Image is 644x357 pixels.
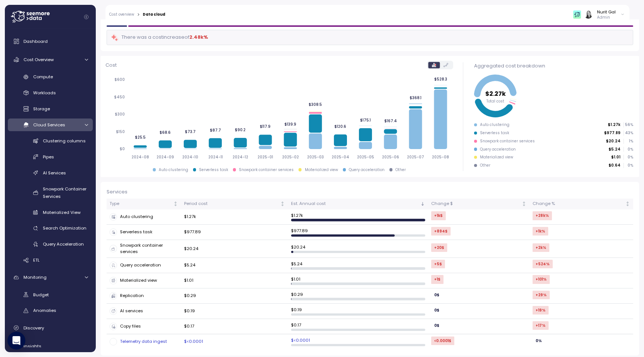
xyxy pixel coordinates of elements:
div: Materialized view [480,155,513,160]
div: There was a cost increase of [111,33,208,42]
div: Query acceleration [349,167,385,173]
td: $ <0.0001 [288,334,428,349]
div: +28k % [533,211,552,220]
a: Discovery [8,320,93,335]
tspan: $300 [115,112,125,117]
tspan: $68.6 [160,130,171,135]
tspan: 2025-01 [258,155,273,159]
td: $977.89 [181,225,288,240]
p: 0 % [624,147,633,152]
p: 43 % [624,130,633,136]
td: $ 0.29 [288,288,428,304]
div: +5 $ [431,260,445,268]
a: Cost overview [109,13,134,16]
p: 56 % [624,122,633,127]
td: $0.29 [181,288,288,304]
tspan: $0 [120,147,125,152]
tspan: 2024-11 [208,155,222,159]
td: $ 0.19 [288,304,428,319]
span: Discovery [23,325,44,331]
span: Budget [33,292,49,298]
div: Materialized view [305,167,338,173]
div: Est. Annual cost [291,200,419,207]
a: Dashboard [8,34,93,49]
a: Search Optimization [8,222,93,234]
span: Materialized View [43,209,80,215]
div: Auto clustering [480,122,509,127]
a: Anomalies [8,304,93,317]
a: Snowpark Container Services [8,183,93,202]
a: Pipes [8,151,93,163]
img: 65f98ecb31a39d60f1f315eb.PNG [573,10,581,18]
div: Copy files [110,323,178,330]
tspan: 2024-12 [233,155,248,159]
div: Type [110,200,172,207]
span: Monitoring [23,274,47,280]
div: Serverless task [110,228,178,236]
span: Anomalies [33,307,56,313]
p: 0 % [624,155,633,160]
span: Query Acceleration [43,241,84,247]
a: Cloud Services [8,119,93,131]
div: Not sorted [625,201,630,206]
th: Est. Annual costSorted descending [288,199,428,209]
span: AI Services [43,170,66,176]
a: Workloads [8,87,93,99]
a: ETL [8,254,93,266]
td: $0.17 [181,319,288,334]
td: $1.27k [181,209,288,225]
div: Not sorted [521,201,527,206]
span: Cost Overview [23,57,54,63]
div: 0 $ [431,321,442,330]
span: Search Optimization [43,225,86,231]
a: Materialized View [8,206,93,218]
div: Snowpark container services [480,139,535,144]
td: $ 0.17 [288,319,428,334]
tspan: $308.5 [309,102,322,107]
td: $ 977.89 [288,225,428,240]
div: Query acceleration [480,147,516,152]
tspan: $73.7 [185,129,196,134]
div: +20 $ [431,243,447,252]
span: Snowpark Container Services [43,186,86,199]
tspan: $117.9 [260,124,271,129]
p: 0 % [624,163,633,168]
div: <0.0001 $ [431,337,454,345]
div: Data cloud [143,13,165,16]
span: Pipes [43,154,54,160]
tspan: 2025-03 [307,155,324,159]
span: Cloud Services [33,122,65,128]
tspan: $175.1 [360,118,371,123]
div: > [137,12,140,17]
tspan: 2025-02 [282,155,299,159]
tspan: $90.2 [235,127,246,132]
a: Clustering columns [8,135,93,147]
span: Storage [33,106,50,112]
td: $ 5.24 [288,258,428,273]
p: $0.64 [609,163,621,168]
div: Not sorted [173,201,178,206]
a: Cost Overview [8,52,93,67]
th: Change %Not sorted [530,199,633,209]
td: $ 1.01 [288,273,428,288]
tspan: 2024-09 [157,155,174,159]
div: +19 % [533,306,549,315]
tspan: $528.3 [434,77,447,82]
div: Telemetry data ingest [110,338,178,345]
p: 1 % [624,139,633,144]
div: Other [395,167,406,173]
div: Auto clustering [159,167,188,173]
div: +524 % [533,260,553,268]
th: TypeNot sorted [107,199,181,209]
tspan: $25.5 [135,135,145,140]
span: ETL [33,257,40,263]
div: 2.48k % [189,34,208,41]
img: ACg8ocIVugc3DtI--ID6pffOeA5XcvoqExjdOmyrlhjOptQpqjom7zQ=s96-c [584,10,592,18]
th: Period costNot sorted [181,199,288,209]
p: Admin [597,15,616,20]
p: $977.89 [604,130,621,136]
tspan: $600 [114,78,125,82]
div: Sorted descending [420,201,425,206]
p: $5.24 [609,147,621,152]
div: +17 % [533,321,549,330]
